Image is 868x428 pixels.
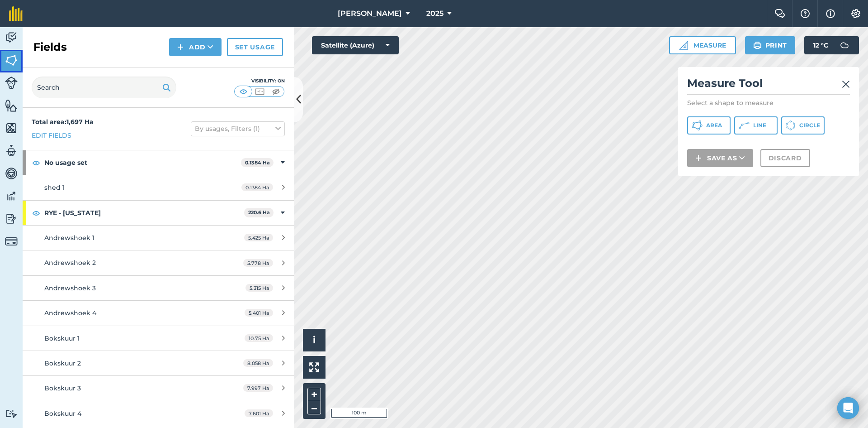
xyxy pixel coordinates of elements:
[248,209,270,216] strong: 220.6 Ha
[5,212,18,226] img: svg+xml;base64,PD94bWwgdmVyc2lvbj0iMS4wIiBlbmNvZGluZz0idXRmLTgiPz4KPCEtLSBHZW5lcmF0b3I6IEFkb2JlIE...
[5,99,18,112] img: svg+xml;base64,PHN2ZyB4bWxucz0iaHR0cDovL3d3dy53My5vcmcvMjAwMC9zdmciIHdpZHRoPSI1NiIgaGVpZ2h0PSI2MC...
[23,376,294,400] a: Bokskuur 37.997 Ha
[303,329,325,351] button: i
[44,334,80,342] span: Bokskuur 1
[813,36,828,54] span: 12 ° C
[5,409,18,418] img: svg+xml;base64,PD94bWwgdmVyc2lvbj0iMS4wIiBlbmNvZGluZz0idXRmLTgiPz4KPCEtLSBHZW5lcmF0b3I6IEFkb2JlIE...
[44,259,96,267] span: Andrewshoek 2
[313,334,316,346] span: i
[245,409,273,417] span: 7.601 Ha
[426,8,443,19] span: 2025
[23,276,294,300] a: Andrewshoek 35.315 Ha
[687,98,850,107] p: Select a shape to measure
[842,79,850,90] img: svg+xml;base64,PHN2ZyB4bWxucz0iaHR0cDovL3d3dy53My5vcmcvMjAwMC9zdmciIHdpZHRoPSIyMiIgaGVpZ2h0PSIzMC...
[837,397,859,419] div: Open Intercom Messenger
[9,6,23,21] img: fieldmargin Logo
[307,401,321,414] button: –
[44,201,244,225] strong: RYE - [US_STATE]
[312,36,399,54] button: Satellite (Azure)
[32,130,71,140] a: Edit fields
[687,149,753,167] button: Save as
[679,41,688,50] img: Ruler icon
[734,116,778,135] button: Line
[32,118,94,126] strong: Total area : 1,697 Ha
[669,36,736,54] button: Measure
[5,144,18,158] img: svg+xml;base64,PD94bWwgdmVyc2lvbj0iMS4wIiBlbmNvZGluZz0idXRmLTgiPz4KPCEtLSBHZW5lcmF0b3I6IEFkb2JlIE...
[44,234,94,242] span: Andrewshoek 1
[177,42,184,53] img: svg+xml;base64,PHN2ZyB4bWxucz0iaHR0cDovL3d3dy53My5vcmcvMjAwMC9zdmciIHdpZHRoPSIxNCIgaGVpZ2h0PSIyNC...
[245,159,270,166] strong: 0.1384 Ha
[245,334,273,342] span: 10.75 Ha
[687,76,850,95] h2: Measure Tool
[270,87,282,96] img: svg+xml;base64,PHN2ZyB4bWxucz0iaHR0cDovL3d3dy53My5vcmcvMjAwMC9zdmciIHdpZHRoPSI1MCIgaGVpZ2h0PSI0MC...
[760,149,810,167] button: Discard
[706,122,722,129] span: Area
[5,53,18,67] img: svg+xml;base64,PHN2ZyB4bWxucz0iaHR0cDovL3d3dy53My5vcmcvMjAwMC9zdmciIHdpZHRoPSI1NiIgaGVpZ2h0PSI2MC...
[5,121,18,135] img: svg+xml;base64,PHN2ZyB4bWxucz0iaHR0cDovL3d3dy53My5vcmcvMjAwMC9zdmciIHdpZHRoPSI1NiIgaGVpZ2h0PSI2MC...
[44,309,96,317] span: Andrewshoek 4
[23,250,294,275] a: Andrewshoek 25.778 Ha
[243,259,273,267] span: 5.778 Ha
[781,116,825,135] button: Circle
[234,77,285,85] div: Visibility: On
[23,301,294,325] a: Andrewshoek 45.401 Ha
[23,175,294,200] a: shed 10.1384 Ha
[254,87,265,96] img: svg+xml;base64,PHN2ZyB4bWxucz0iaHR0cDovL3d3dy53My5vcmcvMjAwMC9zdmciIHdpZHRoPSI1MCIgaGVpZ2h0PSI0MC...
[23,351,294,375] a: Bokskuur 28.058 Ha
[774,9,785,18] img: Two speech bubbles overlapping with the left bubble in the forefront
[32,157,40,168] img: svg+xml;base64,PHN2ZyB4bWxucz0iaHR0cDovL3d3dy53My5vcmcvMjAwMC9zdmciIHdpZHRoPSIxOCIgaGVpZ2h0PSIyNC...
[243,359,273,367] span: 8.058 Ha
[191,121,285,136] button: By usages, Filters (1)
[44,183,65,192] span: shed 1
[5,31,18,44] img: svg+xml;base64,PD94bWwgdmVyc2lvbj0iMS4wIiBlbmNvZGluZz0idXRmLTgiPz4KPCEtLSBHZW5lcmF0b3I6IEFkb2JlIE...
[695,153,702,164] img: svg+xml;base64,PHN2ZyB4bWxucz0iaHR0cDovL3d3dy53My5vcmcvMjAwMC9zdmciIHdpZHRoPSIxNCIgaGVpZ2h0PSIyNC...
[244,234,273,241] span: 5.425 Ha
[804,36,859,54] button: 12 °C
[243,384,273,392] span: 7.997 Ha
[338,8,402,19] span: [PERSON_NAME]
[227,38,283,56] a: Set usage
[44,384,81,392] span: Bokskuur 3
[5,167,18,180] img: svg+xml;base64,PD94bWwgdmVyc2lvbj0iMS4wIiBlbmNvZGluZz0idXRmLTgiPz4KPCEtLSBHZW5lcmF0b3I6IEFkb2JlIE...
[241,183,273,191] span: 0.1384 Ha
[32,207,40,218] img: svg+xml;base64,PHN2ZyB4bWxucz0iaHR0cDovL3d3dy53My5vcmcvMjAwMC9zdmciIHdpZHRoPSIxOCIgaGVpZ2h0PSIyNC...
[799,122,820,129] span: Circle
[32,77,176,98] input: Search
[5,77,18,89] img: svg+xml;base64,PD94bWwgdmVyc2lvbj0iMS4wIiBlbmNvZGluZz0idXRmLTgiPz4KPCEtLSBHZW5lcmF0b3I6IEFkb2JlIE...
[753,122,766,129] span: Line
[245,309,273,317] span: 5.401 Ha
[23,150,294,175] div: No usage set0.1384 Ha
[44,359,81,367] span: Bokskuur 2
[33,40,67,54] h2: Fields
[687,116,731,135] button: Area
[245,284,273,292] span: 5.315 Ha
[745,36,796,54] button: Print
[162,82,171,93] img: svg+xml;base64,PHN2ZyB4bWxucz0iaHR0cDovL3d3dy53My5vcmcvMjAwMC9zdmciIHdpZHRoPSIxOSIgaGVpZ2h0PSIyNC...
[44,150,241,175] strong: No usage set
[835,36,854,54] img: svg+xml;base64,PD94bWwgdmVyc2lvbj0iMS4wIiBlbmNvZGluZz0idXRmLTgiPz4KPCEtLSBHZW5lcmF0b3I6IEFkb2JlIE...
[238,87,249,96] img: svg+xml;base64,PHN2ZyB4bWxucz0iaHR0cDovL3d3dy53My5vcmcvMjAwMC9zdmciIHdpZHRoPSI1MCIgaGVpZ2h0PSI0MC...
[169,38,222,56] button: Add
[753,40,762,51] img: svg+xml;base64,PHN2ZyB4bWxucz0iaHR0cDovL3d3dy53My5vcmcvMjAwMC9zdmciIHdpZHRoPSIxOSIgaGVpZ2h0PSIyNC...
[44,409,81,418] span: Bokskuur 4
[23,226,294,250] a: Andrewshoek 15.425 Ha
[309,362,319,372] img: Four arrows, one pointing top left, one top right, one bottom right and the last bottom left
[307,388,321,401] button: +
[5,235,18,248] img: svg+xml;base64,PD94bWwgdmVyc2lvbj0iMS4wIiBlbmNvZGluZz0idXRmLTgiPz4KPCEtLSBHZW5lcmF0b3I6IEFkb2JlIE...
[826,8,835,19] img: svg+xml;base64,PHN2ZyB4bWxucz0iaHR0cDovL3d3dy53My5vcmcvMjAwMC9zdmciIHdpZHRoPSIxNyIgaGVpZ2h0PSIxNy...
[23,326,294,351] a: Bokskuur 110.75 Ha
[44,284,96,292] span: Andrewshoek 3
[5,189,18,203] img: svg+xml;base64,PD94bWwgdmVyc2lvbj0iMS4wIiBlbmNvZGluZz0idXRmLTgiPz4KPCEtLSBHZW5lcmF0b3I6IEFkb2JlIE...
[800,9,811,18] img: A question mark icon
[23,401,294,426] a: Bokskuur 47.601 Ha
[23,201,294,225] div: RYE - [US_STATE]220.6 Ha
[850,9,861,18] img: A cog icon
